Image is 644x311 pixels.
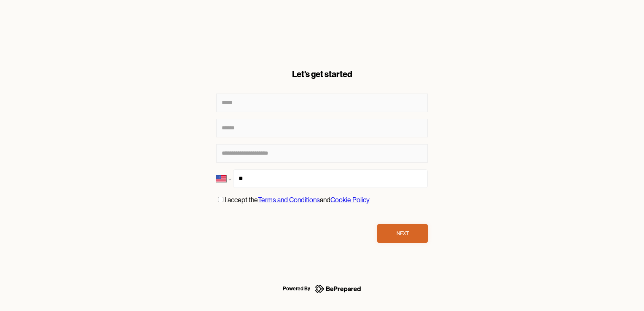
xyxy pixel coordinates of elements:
a: Terms and Conditions [258,196,320,204]
button: Next [377,224,428,243]
a: Cookie Policy [330,196,370,204]
div: Let's get started [216,68,428,80]
p: I accept the and [225,195,370,206]
div: Next [397,229,409,238]
div: Powered By [283,284,310,294]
